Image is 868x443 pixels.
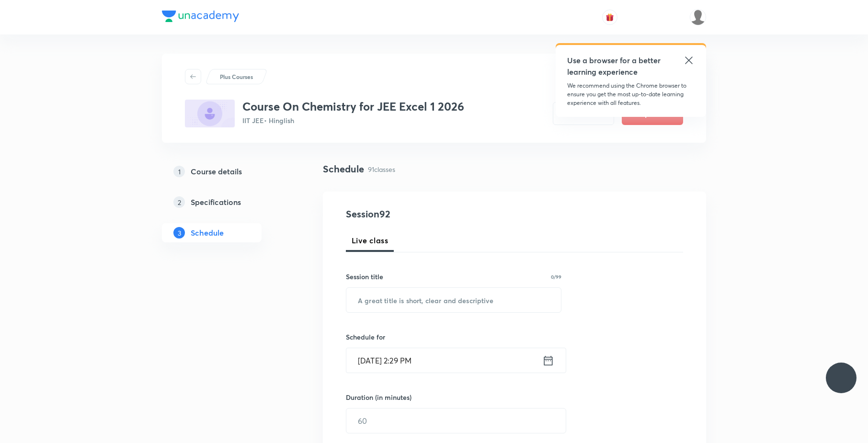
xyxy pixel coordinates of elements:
[242,115,464,125] p: IIT JEE • Hinglish
[191,166,242,177] h5: Course details
[835,372,847,384] img: ttu
[551,274,561,279] p: 0/99
[173,166,185,177] p: 1
[346,409,566,433] input: 60
[173,227,185,239] p: 3
[346,207,521,221] h4: Session 92
[162,11,239,24] a: Company Logo
[605,13,614,22] img: avatar
[567,55,662,78] h5: Use a browser for a better learning experience
[185,100,235,127] img: 8779A2E0-8065-4AFC-8DB7-E76F0731A2A9_plus.png
[191,196,241,208] h5: Specifications
[346,332,561,342] h6: Schedule for
[191,227,224,239] h5: Schedule
[162,11,239,22] img: Company Logo
[242,100,464,114] h3: Course On Chemistry for JEE Excel 1 2026
[220,72,253,81] p: Plus Courses
[173,196,185,208] p: 2
[690,9,706,25] img: aadi Shukla
[323,162,364,176] h4: Schedule
[553,102,614,125] button: Preview
[346,288,561,312] input: A great title is short, clear and descriptive
[352,235,388,246] span: Live class
[162,193,292,212] a: 2Specifications
[602,10,617,25] button: avatar
[162,162,292,181] a: 1Course details
[368,164,395,174] p: 91 classes
[346,272,383,282] h6: Session title
[346,392,411,402] h6: Duration (in minutes)
[567,81,695,107] p: We recommend using the Chrome browser to ensure you get the most up-to-date learning experience w...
